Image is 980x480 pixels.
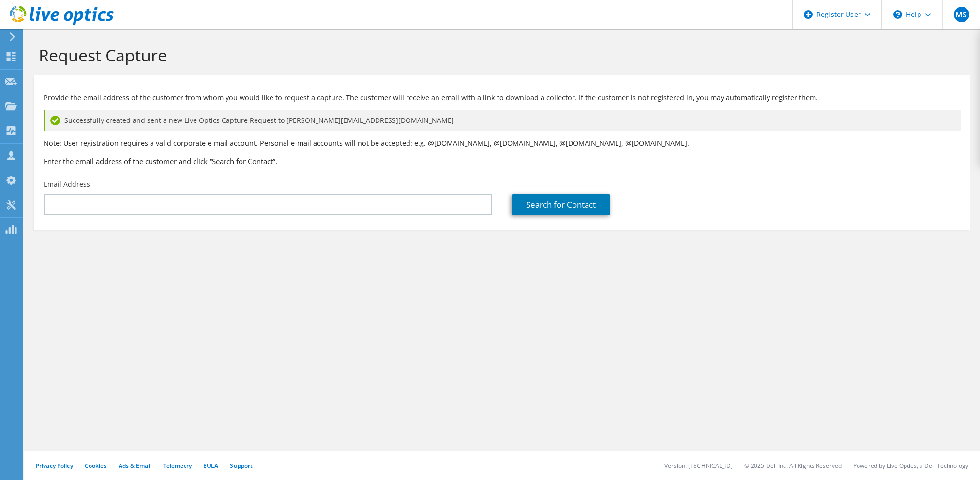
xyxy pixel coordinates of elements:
p: Note: User registration requires a valid corporate e-mail account. Personal e-mail accounts will ... [44,138,961,149]
h3: Enter the email address of the customer and click “Search for Contact”. [44,156,961,166]
li: Version: [TECHNICAL_ID] [664,462,733,470]
svg: \n [893,10,902,19]
a: Ads & Email [119,462,151,470]
span: Successfully created and sent a new Live Optics Capture Request to [PERSON_NAME][EMAIL_ADDRESS][D... [64,115,454,126]
li: © 2025 Dell Inc. All Rights Reserved [744,462,842,470]
span: MS [954,7,969,22]
a: Search for Contact [512,194,610,215]
p: Provide the email address of the customer from whom you would like to request a capture. The cust... [44,92,961,103]
a: Privacy Policy [36,462,73,470]
h1: Request Capture [39,45,961,65]
a: Cookies [85,462,107,470]
li: Powered by Live Optics, a Dell Technology [853,462,968,470]
a: Telemetry [163,462,192,470]
a: EULA [203,462,218,470]
label: Email Address [44,180,90,189]
a: Support [230,462,253,470]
